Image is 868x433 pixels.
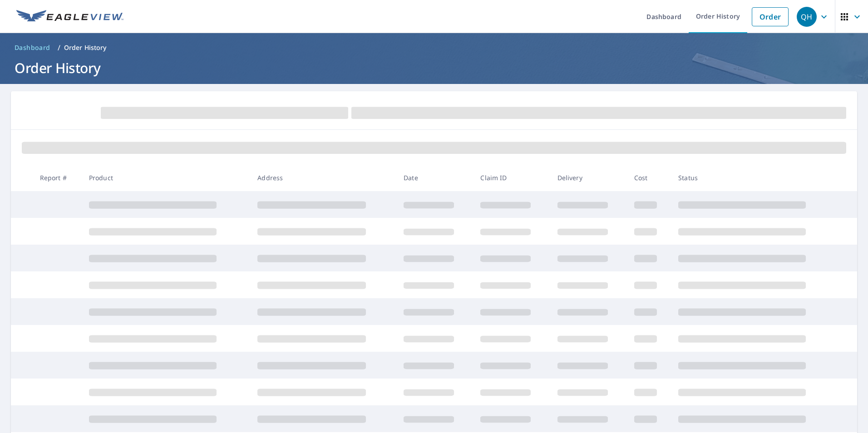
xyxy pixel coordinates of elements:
nav: breadcrumb [11,40,857,55]
img: EV Logo [16,10,123,24]
th: Cost [627,164,671,191]
th: Status [671,164,840,191]
th: Date [396,164,473,191]
li: / [58,42,60,53]
span: Dashboard [15,43,50,52]
p: Order History [64,43,107,52]
a: Order [752,7,789,26]
th: Address [250,164,396,191]
th: Product [82,164,251,191]
h1: Order History [11,59,857,77]
th: Report # [33,164,82,191]
th: Delivery [550,164,627,191]
a: Dashboard [11,40,54,55]
div: QH [797,7,817,27]
th: Claim ID [473,164,550,191]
